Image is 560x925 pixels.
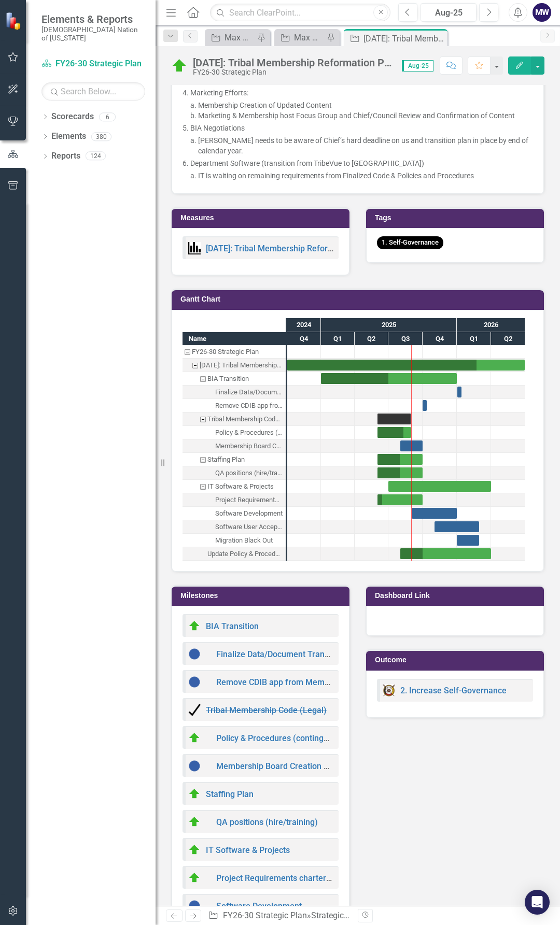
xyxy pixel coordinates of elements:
a: BIA Transition [206,621,259,631]
div: 2.1.14: Tribal Membership Reformation Project [183,359,286,372]
div: Task: Start date: 2025-06-01 End date: 2025-08-31 [377,427,411,438]
a: Max SO's [277,31,324,44]
div: Task: Start date: 2024-10-01 End date: 2026-06-29 [183,359,286,372]
div: Task: Start date: 2025-06-01 End date: 2025-08-31 [183,426,286,439]
div: Project Requirements chartered [215,493,283,507]
div: Task: Start date: 2025-10-01 End date: 2025-10-01 [183,399,286,412]
button: Aug-25 [421,3,477,22]
div: Staffing Plan [183,453,286,466]
div: Task: Start date: 2026-01-01 End date: 2026-02-28 [183,534,286,547]
div: Task: Start date: 2025-08-01 End date: 2025-10-01 [183,439,286,453]
div: Update Policy & Procedures [207,547,283,561]
div: Q2 [355,332,388,346]
div: Q4 [423,332,457,346]
div: Task: Start date: 2025-01-01 End date: 2025-12-31 [183,372,286,386]
img: On Target [188,732,201,744]
span: Aug-25 [402,60,433,72]
div: 6 [99,112,116,121]
img: On Target [188,872,201,884]
div: » » [208,910,350,922]
div: Max SO's [294,31,324,44]
a: FY26-30 Strategic Plan [41,58,145,70]
div: Staffing Plan [207,453,245,466]
a: IT Software & Projects [206,845,290,855]
a: Staffing Plan [206,789,254,799]
div: Q1 [457,332,491,346]
div: Finalize Data/Document Transition [215,386,283,399]
h3: Dashboard Link [375,592,539,600]
a: QA positions (hire/training) [216,817,318,827]
h3: Outcome [375,656,539,664]
div: 2024 [287,318,321,332]
a: Elements [51,131,86,143]
div: Update Policy & Procedures [183,547,286,561]
img: ClearPoint Strategy [5,11,23,30]
a: Policy & Procedures (contingent on code completion) [216,733,414,743]
button: MW [533,3,551,22]
div: Migration Black Out [215,534,273,547]
div: Q3 [388,332,423,346]
li: Marketing & Membership host Focus Group and Chief/Council Review and Confirmation of Content [198,110,533,121]
h3: Milestones [180,592,344,600]
img: Not Started [188,900,201,912]
li: [PERSON_NAME] needs to be aware of Chief’s hard deadline on us and transition plan in place by en... [198,135,533,156]
img: Not Started [188,676,201,688]
div: 380 [91,132,111,141]
div: IT Software & Projects [183,480,286,493]
div: FY26-30 Strategic Plan [192,345,259,359]
span: Elements & Reports [41,13,145,25]
span: 1. Self-Governance [377,236,443,249]
div: Task: Start date: 2025-01-01 End date: 2025-12-31 [321,373,457,384]
div: Open Intercom Messenger [525,890,550,915]
li: Membership Creation of Updated Content [198,100,533,110]
a: Max SO's [207,31,255,44]
div: FY26-30 Strategic Plan [193,68,391,76]
img: Not Started [188,648,201,660]
input: Search Below... [41,82,145,101]
div: Task: Start date: 2025-11-01 End date: 2026-02-28 [183,520,286,534]
h3: Gantt Chart [180,295,539,303]
div: Migration Black Out [183,534,286,547]
a: Remove CDIB app from Membership app [216,677,369,687]
div: [DATE]: Tribal Membership Reformation Project [363,32,445,45]
div: Task: Start date: 2025-07-01 End date: 2026-03-31 [183,480,286,493]
div: Q1 [321,332,355,346]
div: Task: Start date: 2026-01-02 End date: 2026-01-02 [457,387,461,397]
small: [DEMOGRAPHIC_DATA] Nation of [US_STATE] [41,25,145,42]
img: On Target [171,58,188,74]
div: Task: Start date: 2025-06-01 End date: 2025-08-31 [183,412,286,426]
div: 124 [86,152,106,161]
img: On Target [188,844,201,856]
a: [DATE]: Tribal Membership Reformation Project KPIs [206,244,401,253]
div: Task: Start date: 2025-11-01 End date: 2026-02-28 [435,521,479,532]
a: Finalize Data/Document Transition [216,649,345,659]
div: Task: Start date: 2025-06-01 End date: 2025-10-01 [377,467,423,478]
div: Task: Start date: 2025-08-01 End date: 2025-10-01 [400,440,423,451]
div: QA positions (hire/training) [183,466,286,480]
div: Tribal Membership Code (Legal) [207,412,283,426]
input: Search ClearPoint... [210,4,390,22]
div: Task: Start date: 2025-09-01 End date: 2025-12-31 [183,507,286,520]
li: BIA Negotiations [190,123,533,133]
div: Software User Acceptance Training (UAT) [183,520,286,534]
a: Scorecards [51,111,94,123]
div: Q2 [491,332,525,346]
div: Membership Board Creation & Training [183,439,286,453]
a: Membership Board Creation & Training [216,761,361,771]
img: On Target [188,620,201,632]
div: Task: Start date: 2025-09-01 End date: 2025-12-31 [412,508,457,519]
div: Software Development [183,507,286,520]
div: BIA Transition [207,372,249,386]
div: Policy & Procedures (contingent on code completion) [183,426,286,439]
div: Task: Start date: 2025-08-01 End date: 2026-03-31 [400,548,491,559]
div: Membership Board Creation & Training [215,439,283,453]
div: 2026 [457,318,525,332]
a: FY26-30 Strategic Plan [223,910,307,920]
h3: Tags [375,214,539,222]
div: Project Requirements chartered [183,493,286,507]
a: Reports [51,150,80,162]
div: FY26-30 Strategic Plan [183,345,286,359]
div: IT Software & Projects [207,480,274,493]
div: [DATE]: Tribal Membership Reformation Project [193,57,391,68]
a: Project Requirements chartered [216,873,335,883]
